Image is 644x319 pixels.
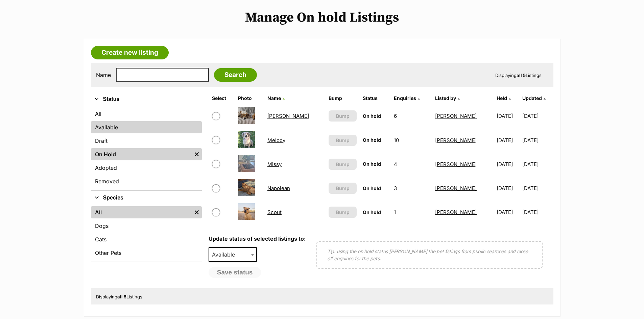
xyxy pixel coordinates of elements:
a: Missy [267,161,282,167]
a: Updated [522,95,546,101]
span: Name [267,95,281,101]
a: On Hold [91,148,192,160]
span: On hold [363,113,381,119]
p: Tip: using the on hold status [PERSON_NAME] the pet listings from public searches and close off e... [327,248,532,262]
td: [DATE] [494,201,522,224]
input: Search [214,68,257,82]
a: [PERSON_NAME] [435,185,477,191]
td: [DATE] [494,177,522,200]
span: Displaying Listings [495,73,542,78]
a: Enquiries [394,95,420,101]
strong: all 5 [117,294,126,299]
a: Cats [91,233,202,245]
span: Available [209,247,257,262]
a: Adopted [91,162,202,174]
td: [DATE] [522,129,552,152]
button: Bump [329,135,356,146]
td: [DATE] [522,104,552,128]
span: On hold [363,161,381,167]
a: [PERSON_NAME] [267,113,309,119]
a: Other Pets [91,247,202,259]
a: Available [91,121,202,133]
td: [DATE] [522,177,552,200]
a: [PERSON_NAME] [435,161,477,167]
span: Bump [336,137,350,144]
td: 3 [391,177,432,200]
a: Scout [267,209,282,215]
a: Listed by [435,95,460,101]
td: [DATE] [494,153,522,176]
span: Displaying Listings [96,294,142,299]
strong: all 5 [517,73,526,78]
a: Removed [91,175,202,187]
a: Remove filter [192,206,202,218]
th: Status [360,93,390,104]
span: Bump [336,185,350,192]
span: On hold [363,185,381,191]
td: [DATE] [494,104,522,128]
button: Bump [329,110,356,122]
a: [PERSON_NAME] [435,209,477,215]
button: Bump [329,183,356,194]
td: 4 [391,153,432,176]
a: All [91,206,192,218]
label: Update status of selected listings to: [209,235,306,242]
td: [DATE] [522,201,552,224]
label: Name [96,72,111,78]
a: Draft [91,135,202,147]
span: Bump [336,112,350,119]
button: Bump [329,207,356,218]
span: Updated [522,95,542,101]
a: All [91,108,202,120]
div: Status [91,106,202,190]
span: Bump [336,161,350,168]
a: Remove filter [192,148,202,160]
a: Dogs [91,220,202,232]
span: Listed by [435,95,456,101]
a: Held [497,95,511,101]
a: Create new listing [91,46,169,59]
td: 6 [391,104,432,128]
button: Bump [329,159,356,170]
span: Held [497,95,507,101]
td: 10 [391,129,432,152]
span: Bump [336,209,350,216]
button: Species [91,193,202,202]
span: translation missing: en.admin.listings.index.attributes.enquiries [394,95,416,101]
div: Species [91,205,202,262]
td: 1 [391,201,432,224]
span: Available [209,250,242,259]
span: On hold [363,209,381,215]
th: Photo [235,93,264,104]
button: Save status [209,267,261,278]
a: [PERSON_NAME] [435,113,477,119]
a: Napolean [267,185,290,191]
th: Select [209,93,235,104]
td: [DATE] [522,153,552,176]
a: Melody [267,137,285,143]
img: Scout [238,203,255,220]
th: Bump [326,93,359,104]
a: [PERSON_NAME] [435,137,477,143]
button: Status [91,95,202,104]
span: On hold [363,137,381,143]
a: Name [267,95,285,101]
td: [DATE] [494,129,522,152]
